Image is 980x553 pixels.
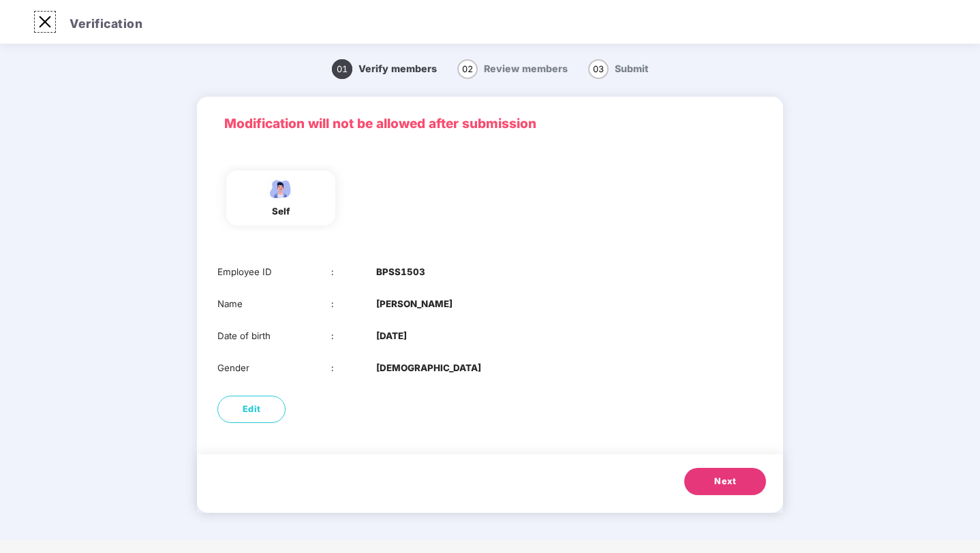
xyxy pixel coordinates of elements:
b: BPSS1503 [376,265,425,279]
span: Verify members [358,63,437,74]
p: Modification will not be allowed after submission [224,114,756,134]
div: : [331,361,377,375]
div: : [331,265,377,279]
div: : [331,297,377,311]
div: : [331,329,377,343]
span: 01 [332,59,352,79]
div: self [264,204,298,219]
b: [DATE] [376,329,407,343]
span: Submit [615,63,648,74]
span: Review members [484,63,568,74]
span: Next [714,475,736,488]
div: Date of birth [217,329,331,343]
span: 02 [457,59,478,79]
div: Gender [217,361,331,375]
b: [PERSON_NAME] [376,297,453,311]
button: Edit [217,396,286,423]
img: svg+xml;base64,PHN2ZyBpZD0iRW1wbG95ZWVfbWFsZSIgeG1sbnM9Imh0dHA6Ly93d3cudzMub3JnLzIwMDAvc3ZnIiB3aW... [264,177,298,201]
div: Name [217,297,331,311]
div: Employee ID [217,265,331,279]
b: [DEMOGRAPHIC_DATA] [376,361,481,375]
span: 03 [588,59,609,79]
span: Edit [243,402,261,416]
button: Next [684,468,766,495]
